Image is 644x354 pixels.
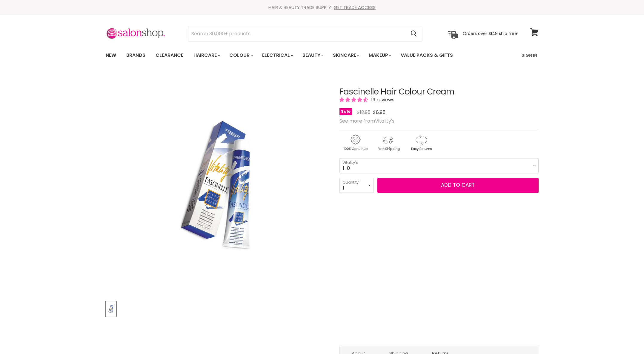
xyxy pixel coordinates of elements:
[339,96,369,103] span: 4.68 stars
[98,4,546,10] div: HAIR & BEAUTY TRADE SUPPLY |
[372,134,404,152] img: shipping.gif
[441,181,475,189] span: Add to cart
[328,49,363,62] a: Skincare
[101,47,488,64] ul: Main menu
[106,301,116,317] button: Fascinelle Hair Colour Cream
[364,49,395,62] a: Makeup
[377,178,539,193] button: Add to cart
[373,109,385,116] span: $8.95
[406,27,422,41] button: Search
[106,302,116,316] img: Fascinelle Hair Colour Cream
[369,96,394,103] span: 19 reviews
[334,4,376,10] a: GET TRADE ACCESS
[189,49,224,62] a: Haircare
[339,178,374,193] select: Quantity
[98,47,546,64] nav: Main
[101,49,121,62] a: New
[122,49,150,62] a: Brands
[188,27,422,41] form: Product
[106,72,329,296] div: Fascinelle Hair Colour Cream image. Click or Scroll to Zoom.
[105,300,330,317] div: Product thumbnails
[339,108,352,115] span: Sale
[405,134,437,152] img: returns.gif
[396,49,457,62] a: Value Packs & Gifts
[188,27,406,41] input: Search
[258,49,297,62] a: Electrical
[518,49,541,62] a: Sign In
[147,79,287,289] img: Fascinelle Hair Colour Cream
[339,134,371,152] img: genuine.gif
[357,109,371,116] span: $12.95
[151,49,188,62] a: Clearance
[375,118,394,124] a: Vitality's
[225,49,256,62] a: Colour
[339,118,394,124] span: See more from
[298,49,327,62] a: Beauty
[463,31,518,36] p: Orders over $149 ship free!
[339,87,539,97] h1: Fascinelle Hair Colour Cream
